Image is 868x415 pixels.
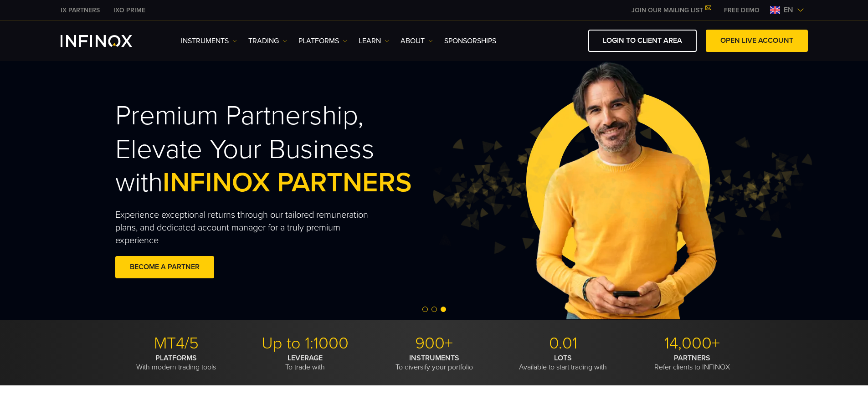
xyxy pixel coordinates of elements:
a: INFINOX [107,5,152,15]
p: 14,000+ [631,333,753,354]
strong: PLATFORMS [155,354,197,363]
p: Up to 1:1000 [244,333,366,354]
a: Instruments [181,36,237,46]
p: Refer clients to INFINOX [631,354,753,372]
a: INFINOX MENU [717,5,766,15]
a: INFINOX Logo [61,35,154,47]
span: Go to slide 2 [431,307,437,312]
p: To trade with [244,354,366,372]
a: OPEN LIVE ACCOUNT [706,30,808,52]
strong: LOTS [554,354,572,363]
a: LOGIN TO CLIENT AREA [588,30,697,52]
a: INFINOX [54,5,107,15]
span: INFINOX PARTNERS [163,166,412,199]
a: JOIN OUR MAILING LIST [625,6,717,14]
p: 0.01 [502,333,624,354]
span: Go to slide 3 [441,307,446,312]
span: Go to slide 1 [422,307,428,312]
span: en [780,5,797,15]
a: Learn [359,36,389,46]
a: ABOUT [401,36,433,46]
h2: Premium Partnership, Elevate Your Business with [115,99,453,200]
p: With modern trading tools [115,354,237,372]
p: Experience exceptional returns through our tailored remuneration plans, and dedicated account man... [115,209,386,247]
p: 900+ [373,333,495,354]
a: TRADING [248,36,287,46]
a: BECOME A PARTNER [115,256,214,278]
strong: PARTNERS [674,354,710,363]
p: To diversify your portfolio [373,354,495,372]
a: SPONSORSHIPS [444,36,496,46]
p: MT4/5 [115,333,237,354]
p: Available to start trading with [502,354,624,372]
a: PLATFORMS [298,36,347,46]
strong: LEVERAGE [288,354,323,363]
strong: INSTRUMENTS [409,354,459,363]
